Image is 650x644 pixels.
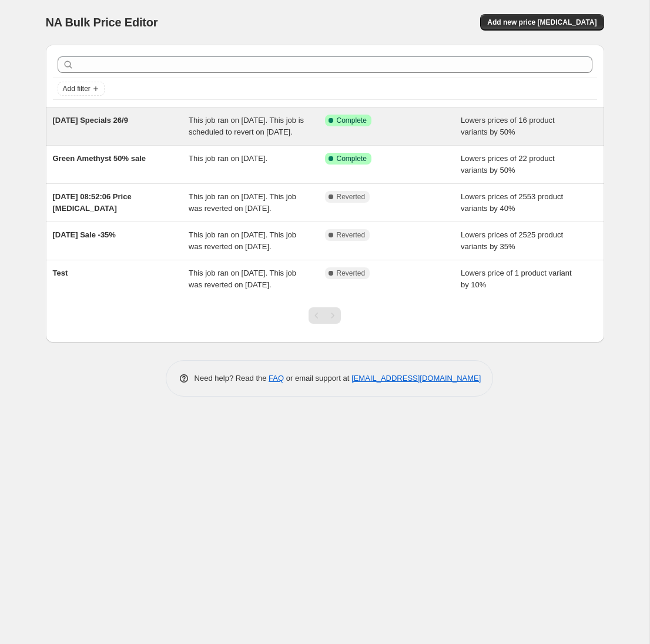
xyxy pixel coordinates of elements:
[189,154,267,163] span: This job ran on [DATE].
[53,116,128,125] span: [DATE] Specials 26/9
[58,82,105,96] button: Add filter
[461,192,563,213] span: Lowers prices of 2553 product variants by 40%
[53,269,68,277] span: Test
[337,192,366,202] span: Reverted
[189,230,296,251] span: This job ran on [DATE]. This job was reverted on [DATE].
[351,374,481,383] a: [EMAIL_ADDRESS][DOMAIN_NAME]
[461,116,555,136] span: Lowers prices of 16 product variants by 50%
[195,374,269,383] span: Need help? Read the
[487,18,597,27] span: Add new price [MEDICAL_DATA]
[461,154,555,175] span: Lowers prices of 22 product variants by 50%
[189,192,296,213] span: This job ran on [DATE]. This job was reverted on [DATE].
[480,14,604,31] button: Add new price [MEDICAL_DATA]
[53,230,116,239] span: [DATE] Sale -35%
[309,307,341,324] nav: Pagination
[189,269,296,289] span: This job ran on [DATE]. This job was reverted on [DATE].
[53,192,132,213] span: [DATE] 08:52:06 Price [MEDICAL_DATA]
[337,154,367,163] span: Complete
[284,374,351,383] span: or email support at
[461,269,572,289] span: Lowers price of 1 product variant by 10%
[269,374,284,383] a: FAQ
[63,84,91,93] span: Add filter
[46,16,158,29] span: NA Bulk Price Editor
[53,154,146,163] span: Green Amethyst 50% sale
[189,116,304,136] span: This job ran on [DATE]. This job is scheduled to revert on [DATE].
[461,230,563,251] span: Lowers prices of 2525 product variants by 35%
[337,230,366,240] span: Reverted
[337,269,366,278] span: Reverted
[337,116,367,125] span: Complete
